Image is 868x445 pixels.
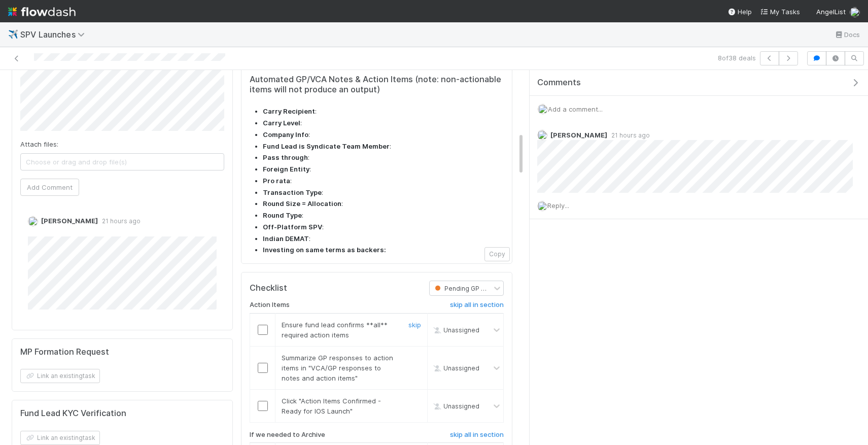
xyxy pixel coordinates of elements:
span: Reply... [547,201,569,210]
a: skip all in section [450,431,504,443]
span: 21 hours ago [98,217,141,225]
span: Summarize GP responses to action items in "VCA/GP responses to notes and action items" [282,354,393,382]
button: Add Comment [20,179,79,196]
img: logo-inverted-e16ddd16eac7371096b0.svg [8,3,76,20]
strong: Indian DEMAT [263,234,309,243]
img: avatar_ac990a78-52d7-40f8-b1fe-cbbd1cda261e.png [538,104,548,114]
strong: Foreign Entity [263,165,309,173]
a: skip [408,321,421,329]
img: avatar_ac990a78-52d7-40f8-b1fe-cbbd1cda261e.png [28,216,38,226]
span: [PERSON_NAME] [550,131,607,139]
li: : [263,234,504,244]
li: : [263,199,504,209]
span: ✈️ [8,30,18,39]
h5: MP Formation Request [20,347,109,357]
a: My Tasks [760,7,800,17]
strong: Pass through [263,153,308,161]
li: : [263,107,504,117]
label: Attach files: [20,139,58,149]
li: : [263,130,504,140]
img: avatar_ac990a78-52d7-40f8-b1fe-cbbd1cda261e.png [850,7,860,17]
span: Choose or drag and drop file(s) [21,154,224,170]
strong: Company Info [263,130,308,139]
h6: If we needed to Archive [250,431,325,439]
span: Comments [537,78,581,88]
h6: Action Items [250,301,290,309]
li: : [263,188,504,198]
h5: Checklist [250,283,287,293]
h6: skip all in section [450,301,504,309]
li: : [263,142,504,152]
span: [PERSON_NAME] [41,217,98,225]
img: avatar_ac990a78-52d7-40f8-b1fe-cbbd1cda261e.png [537,130,547,140]
strong: Round Type [263,211,302,219]
span: Unassigned [431,326,479,333]
h6: skip all in section [450,431,504,439]
span: 21 hours ago [607,131,650,139]
strong: Round Size = Allocation [263,199,341,208]
li: : [263,176,504,186]
strong: Fund Lead is Syndicate Team Member [263,142,390,150]
strong: Carry Level [263,119,300,127]
li: : [263,164,504,175]
img: avatar_ac990a78-52d7-40f8-b1fe-cbbd1cda261e.png [537,201,547,211]
strong: Pro rata [263,177,290,185]
a: Docs [834,28,860,41]
strong: Transaction Type [263,188,322,196]
span: My Tasks [760,8,800,16]
span: Click "Action Items Confirmed - Ready for IOS Launch" [282,397,381,415]
strong: Off-Platform SPV [263,223,322,231]
button: Copy [484,247,510,261]
a: skip all in section [450,301,504,313]
button: Link an existingtask [20,369,100,383]
div: Help [727,7,752,17]
li: : [263,118,504,128]
span: AngelList [816,8,846,16]
strong: Carry Recipient [263,107,315,115]
h5: Automated GP/VCA Notes & Action Items (note: non-actionable items will not produce an output) [250,75,504,94]
span: Add a comment... [548,105,603,113]
li: : [263,211,504,221]
span: Ensure fund lead confirms **all** required action items [282,321,388,339]
strong: Investing on same terms as backers: [263,246,386,254]
span: 8 of 38 deals [718,53,756,63]
span: SPV Launches [20,29,90,40]
span: Unassigned [431,364,479,371]
span: Pending GP Review [433,285,503,292]
h5: Fund Lead KYC Verification [20,408,126,419]
li: : [263,153,504,163]
button: Link an existingtask [20,431,100,445]
span: Unassigned [431,402,479,409]
li: : [263,222,504,232]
